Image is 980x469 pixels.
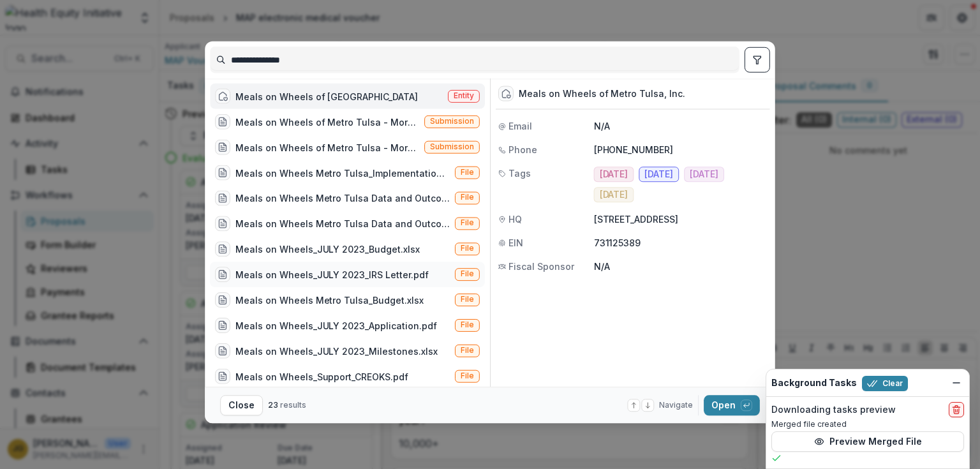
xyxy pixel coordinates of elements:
span: Fiscal Sponsor [509,260,574,273]
span: File [461,218,474,227]
p: [PHONE_NUMBER] [594,143,768,156]
div: Meals on Wheels_JULY 2023_Milestones.xlsx [235,344,438,357]
p: N/A [594,119,768,133]
span: File [461,269,474,278]
span: File [461,193,474,202]
button: Close [220,395,263,415]
span: [DATE] [644,169,673,180]
span: Submission [430,117,474,126]
div: Meals on Wheels Metro Tulsa Data and Outcomes.pdf [235,217,450,230]
span: 23 [268,400,278,410]
span: File [461,295,474,304]
button: toggle filters [745,47,770,73]
span: File [461,320,474,329]
span: Email [509,119,532,133]
span: File [461,346,474,355]
span: results [280,400,306,410]
div: Meals on Wheels of Metro Tulsa, Inc. [519,88,685,99]
span: Navigate [659,399,693,411]
div: Meals on Wheels Metro Tulsa Data and Outcomes.xlsx [235,191,450,205]
span: File [461,244,474,253]
button: Clear [862,376,908,391]
span: [DATE] [600,169,628,180]
p: [STREET_ADDRESS] [594,212,768,226]
div: Meals on Wheels_JULY 2023_Application.pdf [235,318,437,332]
span: [DATE] [600,190,628,200]
span: Entity [454,91,474,100]
span: Phone [509,143,537,156]
div: Meals on Wheels_Support_CREOKS.pdf [235,369,408,383]
div: Meals on Wheels_JULY 2023_IRS Letter.pdf [235,267,429,281]
button: Open [704,395,760,415]
button: delete [949,402,964,417]
p: Merged file created [771,419,964,430]
span: Tags [509,167,531,180]
p: 731125389 [594,236,768,249]
span: File [461,371,474,380]
div: Meals on Wheels of [GEOGRAPHIC_DATA] [235,89,418,103]
div: Meals on Wheels of Metro Tulsa - More Than A Meal - 500000 - [DATE] [235,115,419,128]
p: N/A [594,260,768,273]
div: Meals on Wheels Metro Tulsa_Implementation Plan.xlsx [235,166,450,179]
span: HQ [509,212,522,226]
span: [DATE] [690,169,718,180]
h2: Background Tasks [771,378,857,389]
div: Meals on Wheels of Metro Tulsa - More Than a Meals - 350000 - [DATE] [235,140,419,154]
span: Submission [430,142,474,151]
h2: Downloading tasks preview [771,405,896,415]
button: Dismiss [949,375,964,391]
span: EIN [509,236,523,249]
div: Meals on Wheels Metro Tulsa_Budget.xlsx [235,293,424,306]
button: Preview Merged File [771,431,964,452]
div: Meals on Wheels_JULY 2023_Budget.xlsx [235,242,420,255]
span: File [461,168,474,177]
